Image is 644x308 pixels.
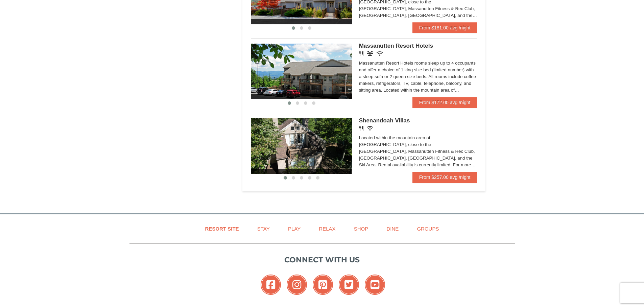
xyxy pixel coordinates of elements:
div: Massanutten Resort Hotels rooms sleep up to 4 occupants and offer a choice of 1 king size bed (li... [359,60,477,94]
a: Resort Site [197,221,247,236]
i: Wireless Internet (free) [367,126,373,131]
span: Shenandoah Villas [359,117,410,124]
a: From $172.00 avg /night [412,97,477,108]
a: Dine [378,221,407,236]
i: Restaurant [359,51,363,56]
i: Banquet Facilities [367,51,373,56]
a: From $257.00 avg /night [412,172,477,183]
i: Restaurant [359,126,363,131]
a: From $181.00 avg /night [412,22,477,33]
i: Wireless Internet (free) [377,51,383,56]
div: Located within the mountain area of [GEOGRAPHIC_DATA], close to the [GEOGRAPHIC_DATA], Massanutte... [359,135,477,168]
span: Massanutten Resort Hotels [359,43,433,49]
a: Relax [310,221,344,236]
a: Stay [249,221,278,236]
a: Play [280,221,309,236]
a: Groups [408,221,447,236]
a: Shop [345,221,377,236]
p: Connect with us [129,254,515,265]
